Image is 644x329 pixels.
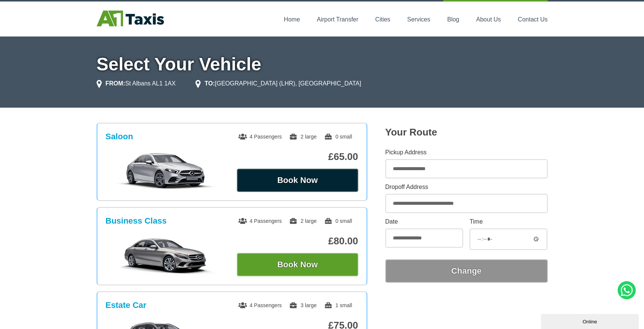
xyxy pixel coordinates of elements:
[97,55,548,73] h1: Select Your Vehicle
[385,149,548,155] label: Pickup Address
[284,16,300,23] a: Home
[109,152,223,190] img: Saloon
[238,134,282,140] span: 4 Passengers
[289,302,317,308] span: 3 large
[106,132,133,142] h3: Saloon
[541,312,640,329] iframe: chat widget
[237,235,358,247] p: £80.00
[476,16,501,23] a: About Us
[385,126,548,138] h2: Your Route
[407,16,430,23] a: Services
[324,302,352,308] span: 1 small
[317,16,358,23] a: Airport Transfer
[238,218,282,224] span: 4 Passengers
[238,302,282,308] span: 4 Passengers
[289,134,317,140] span: 2 large
[375,16,390,23] a: Cities
[518,16,547,23] a: Contact Us
[385,259,548,283] button: Change
[109,236,223,274] img: Business Class
[385,184,548,190] label: Dropoff Address
[237,151,358,163] p: £65.00
[106,300,147,310] h3: Estate Car
[106,216,167,226] h3: Business Class
[195,79,361,88] li: [GEOGRAPHIC_DATA] (LHR), [GEOGRAPHIC_DATA]
[97,11,164,26] img: A1 Taxis St Albans LTD
[324,218,352,224] span: 0 small
[447,16,459,23] a: Blog
[237,169,358,192] button: Book Now
[289,218,317,224] span: 2 large
[470,219,547,225] label: Time
[106,80,125,87] strong: FROM:
[237,253,358,276] button: Book Now
[97,79,176,88] li: St Albans AL1 1AX
[385,219,463,225] label: Date
[205,80,215,87] strong: TO:
[324,134,352,140] span: 0 small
